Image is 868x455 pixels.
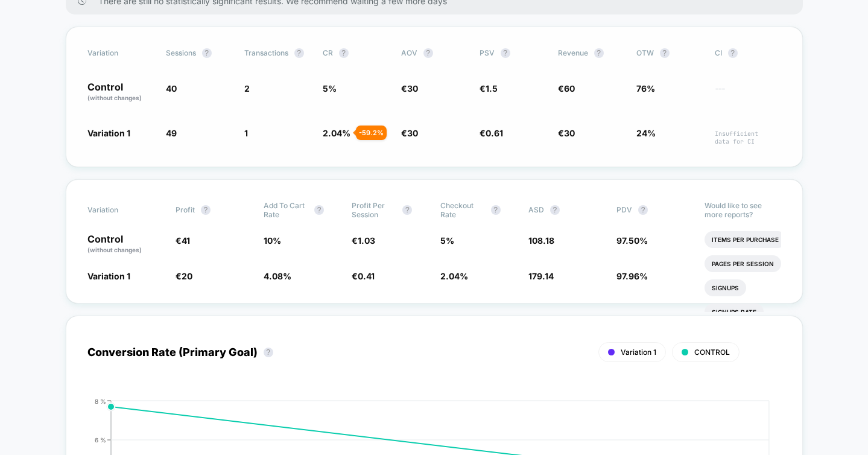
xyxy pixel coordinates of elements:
[440,271,468,281] span: 2.04 %
[87,234,163,255] p: Control
[244,48,288,57] span: Transactions
[616,271,648,281] span: 97.96 %
[244,83,250,94] span: 2
[636,128,656,138] span: 24%
[480,83,498,94] span: €
[621,348,656,357] span: Variation 1
[87,246,142,253] span: (without changes)
[87,271,130,281] span: Variation 1
[166,83,177,94] span: 40
[87,94,142,101] span: (without changes)
[358,271,375,281] span: 0.41
[486,128,503,138] span: 0.61
[244,128,248,138] span: 1
[480,48,495,57] span: PSV
[402,205,412,215] button: ?
[401,48,417,57] span: AOV
[356,126,387,140] div: - 59.2 %
[264,235,281,246] span: 10 %
[87,82,154,103] p: Control
[528,205,544,214] span: ASD
[202,48,212,58] button: ?
[440,235,454,246] span: 5 %
[440,201,485,219] span: Checkout Rate
[264,271,291,281] span: 4.08 %
[705,304,764,320] li: Signups Rate
[550,205,560,215] button: ?
[594,48,604,58] button: ?
[182,271,192,281] span: 20
[407,83,418,94] span: 30
[564,83,575,94] span: 60
[705,255,781,272] li: Pages Per Session
[407,128,418,138] span: 30
[339,48,349,58] button: ?
[87,48,154,58] span: Variation
[501,48,510,58] button: ?
[352,201,396,219] span: Profit Per Session
[95,397,106,404] tspan: 8 %
[87,128,130,138] span: Variation 1
[558,48,588,57] span: Revenue
[264,348,273,357] button: ?
[715,48,781,58] span: CI
[95,436,106,443] tspan: 6 %
[176,271,192,281] span: €
[87,201,154,219] span: Variation
[564,128,575,138] span: 30
[323,83,337,94] span: 5 %
[358,235,375,246] span: 1.03
[638,205,648,215] button: ?
[314,205,324,215] button: ?
[558,128,575,138] span: €
[636,83,655,94] span: 76%
[705,279,746,296] li: Signups
[715,130,781,145] span: Insufficient data for CI
[201,205,211,215] button: ?
[264,201,308,219] span: Add To Cart Rate
[401,128,418,138] span: €
[528,235,554,246] span: 108.18
[528,271,554,281] span: 179.14
[294,48,304,58] button: ?
[352,235,375,246] span: €
[176,205,195,214] span: Profit
[491,205,501,215] button: ?
[715,85,781,103] span: ---
[660,48,670,58] button: ?
[728,48,738,58] button: ?
[176,235,190,246] span: €
[166,48,196,57] span: Sessions
[705,201,781,219] p: Would like to see more reports?
[423,48,433,58] button: ?
[480,128,503,138] span: €
[323,48,333,57] span: CR
[486,83,498,94] span: 1.5
[401,83,418,94] span: €
[694,348,730,357] span: CONTROL
[558,83,575,94] span: €
[616,205,632,214] span: PDV
[352,271,375,281] span: €
[705,231,786,248] li: Items Per Purchase
[323,128,350,138] span: 2.04 %
[616,235,648,246] span: 97.50 %
[166,128,177,138] span: 49
[182,235,190,246] span: 41
[636,48,703,58] span: OTW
